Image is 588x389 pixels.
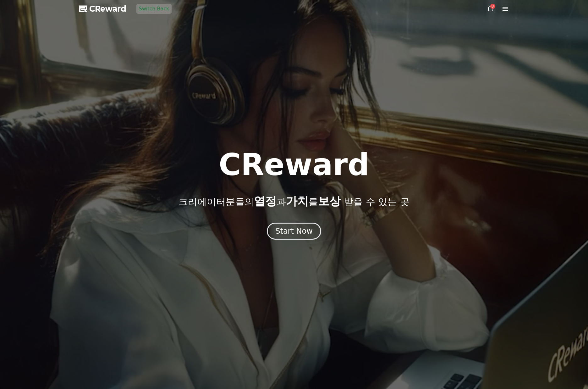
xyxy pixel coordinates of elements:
span: 가치 [286,195,309,208]
button: Switch Back [136,4,172,14]
span: 보상 [318,195,341,208]
span: CReward [89,4,126,14]
div: 8 [490,4,495,9]
div: Start Now [275,226,313,236]
p: 크리에이터분들의 과 를 받을 수 있는 곳 [179,195,409,208]
a: 8 [486,5,494,13]
span: 열정 [254,195,277,208]
a: Start Now [267,229,321,235]
h1: CReward [219,150,369,180]
button: Start Now [267,223,321,240]
a: CReward [79,4,126,14]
